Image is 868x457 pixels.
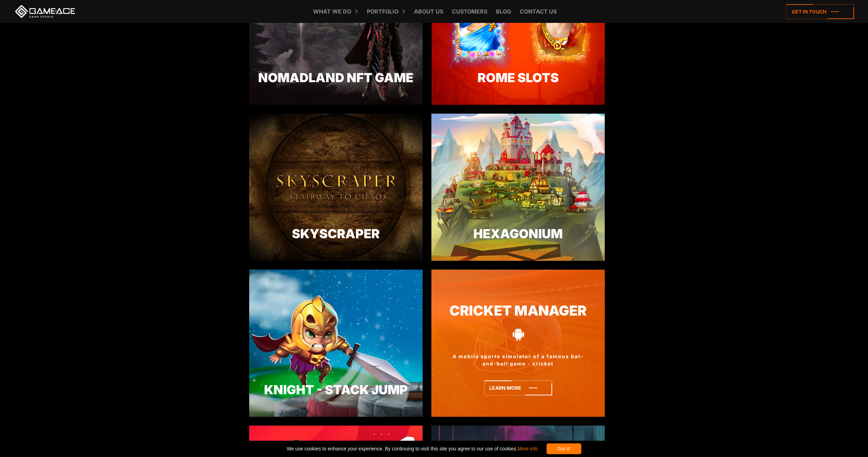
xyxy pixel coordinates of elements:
[484,380,552,395] a: Learn more
[249,380,423,399] div: Knight - Stack Jump
[249,68,423,87] div: Nomadland NFT Game
[517,446,538,451] a: More info
[431,224,605,243] div: Hexagonium
[431,353,605,367] div: A mobile sports simulator of a famous bat-and-ball game - cricket
[249,269,423,417] img: jump
[287,443,538,454] span: We use cookies to enhance your experience. By continuing to visit this site you agree to our use ...
[249,113,423,261] img: Skyscraper game preview img
[786,4,854,19] a: Get in touch
[431,301,605,321] a: Cricket Manager
[431,68,605,87] div: Rome Slots
[249,224,423,243] div: Skyscraper
[431,113,605,261] img: Art - Animation
[547,443,581,454] div: Got it!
